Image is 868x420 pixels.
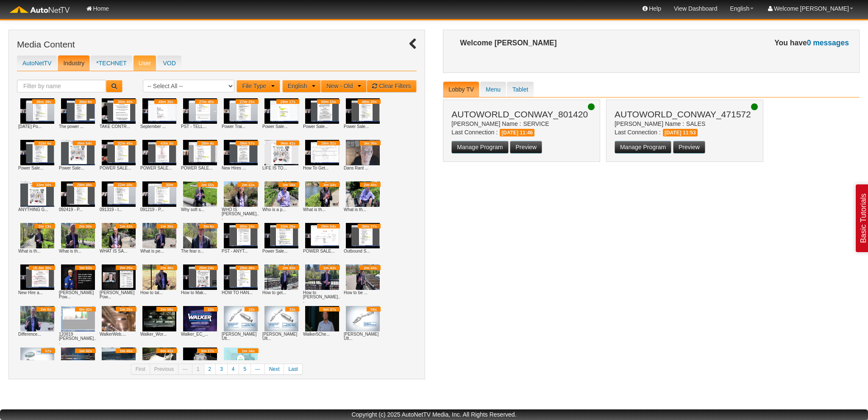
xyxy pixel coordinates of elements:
[59,245,97,253] p: What is th...
[201,182,214,188] p: 2m 15s
[305,140,339,165] img: How To Get The Most Out Of SalesMaxPlus.mp4
[20,223,54,248] img: What is the role of commitment in Sales Power Sales Training.mp4
[321,80,367,92] button: New - Old
[305,264,339,290] img: How to build relationships with customers Power Sales Training Sales Skills.mp4
[160,348,173,354] p: 8m 42s
[100,120,138,129] p: TAKE CONTR...
[305,306,339,331] img: Walker5Checks_English_final.mp4
[102,98,136,124] img: TAKE CONTROL OF THE CONVERSATION... NOW.mp4
[303,245,341,253] p: POWER SALE...
[79,348,92,354] p: 1m 32s
[61,98,95,124] img: The power of making MICRO IMPROVEMENTS every day.mp4
[181,203,219,212] p: Why soft s...
[91,55,132,71] a: *TECHNET
[615,121,755,127] p: [PERSON_NAME] Name :
[199,265,214,271] p: 26m 24s
[183,264,217,290] img: How to Make Out Bound Calls During Corona Epidemic to Help Clients.mp4
[45,348,51,354] p: 57s
[280,223,295,229] p: 33m 26s
[288,83,307,89] span: English
[224,306,258,331] img: Walker Ultra Feature and Benefits_Rachel.mp4
[38,223,51,229] p: 2m 13s
[236,80,280,92] button: File Type
[262,328,300,341] p: [PERSON_NAME] Ult...
[305,181,339,207] img: What is the role of effective communication Power Sales Training Sales Skills.mp4
[344,286,382,295] p: How to be ...
[239,364,251,375] a: 5
[480,81,506,97] a: Menu
[183,181,217,207] img: Why soft skills are important Power Sales Training - Developing Sales skills.mp4
[160,140,173,146] p: 43m 5s
[615,129,755,136] p: Last Connection :
[344,120,382,129] p: Power Sale...
[364,182,377,188] p: 2m 40s
[222,203,260,220] p: WHO IS [PERSON_NAME]...
[183,223,217,248] img: The fear of commitment and failure Power Sales Training.mp4
[77,140,92,146] p: 35m 54s
[344,162,382,170] p: Dans Rant ...
[282,265,295,271] p: 2m 45s
[181,328,219,337] p: Walker_EC_...
[362,99,377,105] p: 48m 20s
[120,306,133,312] p: 1m 25s
[181,120,219,129] p: PST - TELL...
[216,364,228,375] a: 3
[451,129,592,136] p: Last Connection :
[262,245,300,253] p: Power Sale...
[181,162,219,170] p: POWER SALE...
[500,129,534,136] span: [DATE] 11:46
[157,55,181,71] a: VOD
[204,364,216,375] a: 2
[262,203,300,212] p: Who is a p...
[321,140,336,146] p: 18m 31s
[61,264,95,290] img: Molloy Power Moment Power Sales Training Clip 2 - PRACTICE PRACTICE PRACTICE.mp4
[262,286,300,295] p: How to get...
[36,99,51,105] p: 36m 39s
[117,99,133,105] p: 30m 40s
[142,223,176,248] img: What is personal power Power Sales Training - Developing Sales skills.mp4
[160,223,173,229] p: 1m 30s
[615,109,751,119] span: AUTOWORLD_CONWAY_471572
[346,223,380,248] img: Outbound Sales Calls - Power Sales Training - Practice.mp4
[140,162,178,170] p: POWER SALE...
[224,181,258,207] img: WHO IS DAN MOLLOY Molloy Power Sales Training - Developing Sales Skills.mp4
[102,223,136,248] img: WHAT IS SALES Power Sales Training - Developing Sales skills.mp4
[61,223,95,248] img: What is the difference between inbound and outbound calls Power Sales Training Sales Skills..mp4
[222,328,260,341] p: [PERSON_NAME] Ult...
[120,223,133,229] p: 1m 43s
[289,306,295,312] p: 33s
[346,264,380,290] img: How to be good at listening Power Sales Training - Developing Sales skills.mp4
[117,182,133,188] p: 22m 49s
[160,265,173,271] p: 2m 46s
[59,203,97,212] p: 092419 - P...
[20,98,54,124] img: Tuesday Power Sales Training - Simple Approach - Close More Now.mp4
[305,98,339,124] img: Power Sales Training - New Client Intro.mp4
[282,80,321,92] button: English
[364,140,377,146] p: 3m 30s
[265,364,284,375] a: Next
[523,120,549,127] span: SERVICE
[102,140,136,165] img: POWER SALES TRAINING TUESDAY REALISTIC PRACTICE Take Control FUNDAMENTALS 1.mp4
[100,245,138,253] p: WHAT IS SA...
[201,348,214,354] p: 6m 17s
[264,306,298,331] img: Walker Ultra Feature and Benefit Without Warranty.mp4
[264,140,298,165] img: LIFE IS TOUGH - WHAT IS YOUR WHY.mp4
[20,140,54,165] img: Power Sales Training - Foundation work on I CAN HELP YOU WITH THAT.mp4
[303,120,341,129] p: Power Sale...
[20,348,54,373] img: Walker CalCat Coverter.mp4
[451,109,588,119] span: AUTOWORLD_CONWAY_801420
[321,99,336,105] p: 50m 15s
[18,328,56,337] p: Difference...
[807,39,849,47] a: 0 messages
[181,286,219,295] p: How to Mak...
[264,264,298,290] img: How to get ready for a sales call Power Sales Training Sales Skills.mp4
[224,264,258,290] img: HOW TO HANDLE OUTBOUND CALLS - POWER SALES TRAINING.mp4
[183,348,217,373] img: Monroe CCES.mp4
[100,162,138,170] p: POWER SALE...
[346,181,380,207] img: What is the role of communication in Sales Power Sales Training Sales Skills.mp4
[239,99,255,105] p: 27m 25s
[224,140,258,165] img: New Hires Training - Session 1 - Intro to the Language Of Commitment.mp4
[160,306,173,312] p: 2m 58s
[222,286,260,295] p: HOW TO HAN...
[367,80,416,92] button: Clear Filters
